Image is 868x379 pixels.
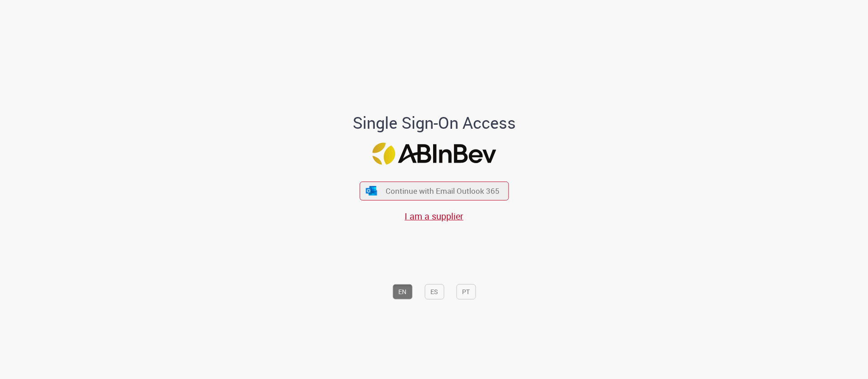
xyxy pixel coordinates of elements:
img: ícone Azure/Microsoft 360 [365,186,378,196]
a: I am a supplier [405,210,463,222]
img: Logo ABInBev [372,142,496,164]
button: ícone Azure/Microsoft 360 Continue with Email Outlook 365 [359,182,509,200]
button: PT [456,284,476,299]
button: ES [425,284,444,299]
span: Continue with Email Outlook 365 [386,186,500,196]
button: EN [392,284,412,299]
h1: Single Sign-On Access [309,114,560,132]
